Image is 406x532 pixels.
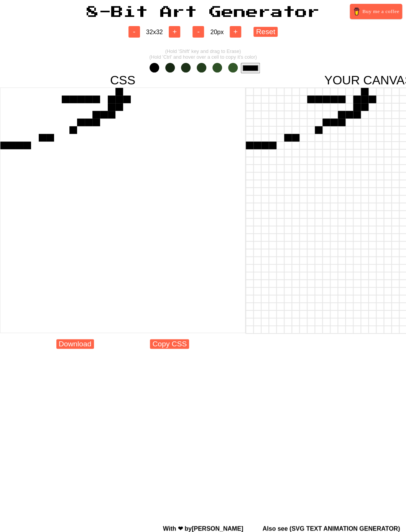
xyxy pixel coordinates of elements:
[128,26,140,38] button: -
[146,29,163,35] span: 32 x 32
[253,27,278,36] button: Reset
[192,26,204,38] button: -
[149,48,256,60] span: (Hold 'Shift' key and drag to Erase) (Hold 'Ctrl' and hover over a cell to copy it's color)
[110,73,135,87] span: CSS
[169,26,180,38] button: +
[56,339,94,349] button: Download
[291,525,398,532] a: SVG TEXT ANIMATION GENERATOR
[210,29,224,35] span: 20 px
[362,8,399,15] span: Buy me a coffee
[230,26,241,38] button: +
[350,4,402,19] a: Buy me a coffee
[262,525,400,532] span: Also see ( )
[178,525,183,532] span: love
[192,525,243,532] a: [PERSON_NAME]
[150,339,189,349] button: Copy CSS
[353,8,360,15] img: Buy me a coffee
